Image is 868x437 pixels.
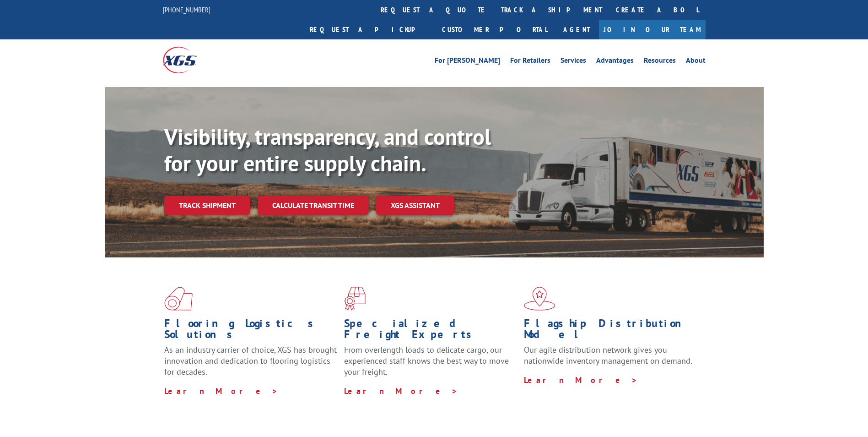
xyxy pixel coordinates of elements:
a: About [686,57,706,67]
a: Learn More > [344,386,458,396]
span: As an industry carrier of choice, XGS has brought innovation and dedication to flooring logistics... [164,344,337,377]
a: Customer Portal [435,20,554,39]
a: Agent [554,20,599,39]
a: Join Our Team [599,20,706,39]
a: Request a pickup [303,20,435,39]
a: For Retailers [510,57,550,67]
img: xgs-icon-total-supply-chain-intelligence-red [164,287,193,311]
a: Resources [644,57,676,67]
img: xgs-icon-focused-on-flooring-red [344,287,366,311]
a: Advantages [596,57,634,67]
a: Track shipment [164,196,250,215]
a: Calculate transit time [258,196,369,215]
a: Learn More > [524,375,638,385]
a: For [PERSON_NAME] [435,57,500,67]
img: xgs-icon-flagship-distribution-model-red [524,287,555,311]
p: From overlength loads to delicate cargo, our experienced staff knows the best way to move your fr... [344,344,517,385]
h1: Flooring Logistics Solutions [164,318,337,344]
a: XGS ASSISTANT [376,196,454,215]
h1: Flagship Distribution Model [524,318,697,344]
span: Our agile distribution network gives you nationwide inventory management on demand. [524,344,692,366]
b: Visibility, transparency, and control for your entire supply chain. [164,122,491,177]
a: Services [561,57,586,67]
a: [PHONE_NUMBER] [163,5,210,14]
a: Learn More > [164,386,278,396]
h1: Specialized Freight Experts [344,318,517,344]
